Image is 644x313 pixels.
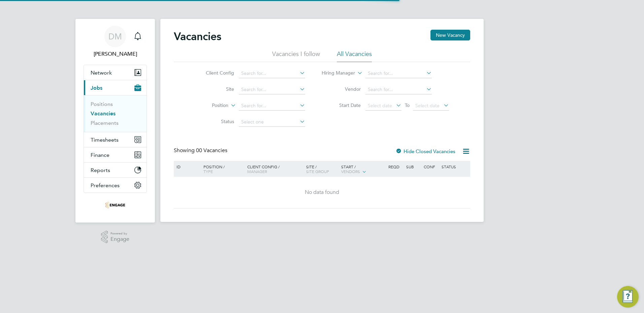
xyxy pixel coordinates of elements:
[337,50,372,62] li: All Vacancies
[91,152,109,158] span: Finance
[239,69,305,78] input: Search for...
[306,169,329,174] span: Site Group
[110,231,129,236] span: Powered by
[75,19,155,223] nav: Main navigation
[239,85,305,94] input: Search for...
[195,86,234,92] label: Site
[617,286,639,308] button: Engage Resource Center
[190,102,228,109] label: Position
[272,50,320,62] li: Vacancies I follow
[195,70,234,76] label: Client Config
[395,148,455,154] label: Hide Closed Vacancies
[101,231,130,244] a: Powered byEngage
[91,69,112,76] span: Network
[84,95,147,132] div: Jobs
[84,178,147,193] button: Preferences
[84,147,147,162] button: Finance
[91,167,110,173] span: Reports
[174,30,221,43] h2: Vacancies
[239,117,305,127] input: Select one
[196,147,227,154] span: 00 Vacancies
[91,137,119,143] span: Timesheets
[84,26,147,58] a: DM[PERSON_NAME]
[84,80,147,95] button: Jobs
[91,101,113,107] a: Positions
[341,169,360,174] span: Vendors
[175,189,469,196] div: No data found
[110,236,129,242] span: Engage
[246,161,304,177] div: Client Config /
[175,161,198,172] div: ID
[405,161,422,172] div: Sub
[84,65,147,80] button: Network
[368,103,392,109] span: Select date
[387,161,404,172] div: Reqd
[203,169,213,174] span: Type
[84,200,147,210] a: Go to home page
[91,182,120,189] span: Preferences
[322,86,361,92] label: Vendor
[84,132,147,147] button: Timesheets
[415,103,440,109] span: Select date
[195,118,234,124] label: Status
[105,200,125,210] img: hawkmoore-logo-retina.png
[198,161,246,177] div: Position /
[365,85,432,94] input: Search for...
[340,161,387,178] div: Start /
[84,163,147,177] button: Reports
[91,85,102,91] span: Jobs
[108,32,122,41] span: DM
[84,50,147,58] span: Danny Moore
[316,70,355,77] label: Hiring Manager
[247,169,267,174] span: Manager
[304,161,340,177] div: Site /
[239,101,305,111] input: Search for...
[422,161,440,172] div: Conf
[403,101,412,110] span: To
[91,110,116,117] a: Vacancies
[91,120,119,126] a: Placements
[430,30,470,40] button: New Vacancy
[365,69,432,78] input: Search for...
[440,161,469,172] div: Status
[174,147,229,154] div: Showing
[322,102,361,108] label: Start Date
